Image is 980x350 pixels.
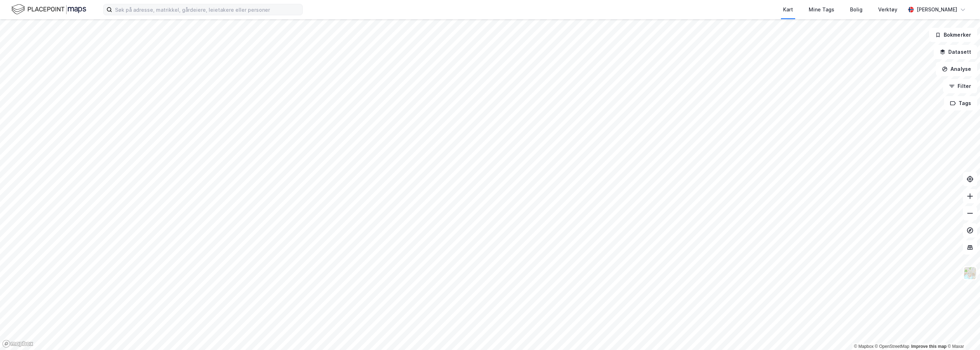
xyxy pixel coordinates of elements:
[878,5,897,14] div: Verktøy
[963,266,977,280] img: Z
[112,4,302,15] input: Søk på adresse, matrikkel, gårdeiere, leietakere eller personer
[911,344,947,349] a: Improve this map
[944,316,980,350] div: Kontrollprogram for chat
[929,28,977,42] button: Bokmerker
[854,344,874,349] a: Mapbox
[2,340,33,348] a: Mapbox homepage
[943,79,977,93] button: Filter
[917,5,957,14] div: [PERSON_NAME]
[11,3,86,16] img: logo.f888ab2527a4732fd821a326f86c7f29.svg
[783,5,793,14] div: Kart
[934,45,977,59] button: Datasett
[936,62,977,76] button: Analyse
[875,344,909,349] a: OpenStreetMap
[944,316,980,350] iframe: Chat Widget
[944,96,977,110] button: Tags
[809,5,834,14] div: Mine Tags
[850,5,862,14] div: Bolig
